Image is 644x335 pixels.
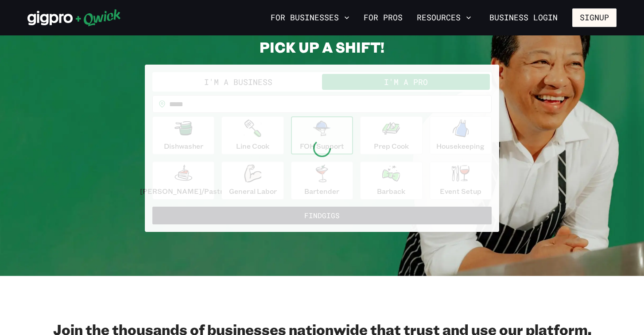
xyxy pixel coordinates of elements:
[267,10,353,25] button: For Businesses
[482,8,565,27] a: Business Login
[145,38,499,56] h2: PICK UP A SHIFT!
[140,186,227,196] p: [PERSON_NAME]/Pastry
[413,10,475,25] button: Resources
[360,10,406,25] a: For Pros
[572,8,617,27] button: Signup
